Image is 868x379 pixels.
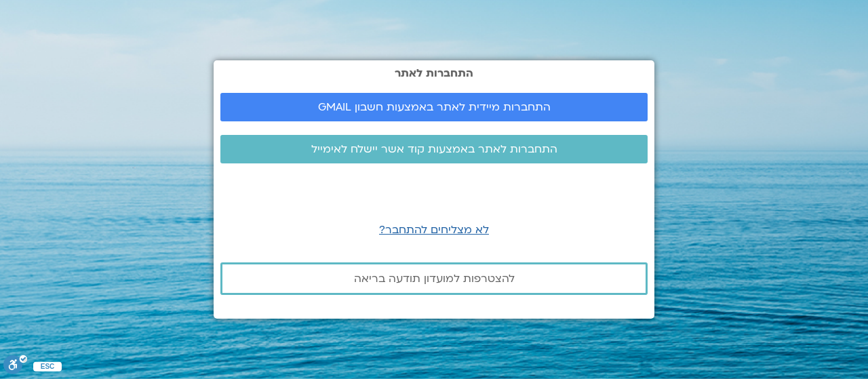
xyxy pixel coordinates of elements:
span: להצטרפות למועדון תודעה בריאה [354,273,515,285]
a: לא מצליחים להתחבר? [379,222,489,237]
span: התחברות לאתר באמצעות קוד אשר יישלח לאימייל [311,143,557,155]
h2: התחברות לאתר [220,67,648,79]
a: להצטרפות למועדון תודעה בריאה [220,262,648,295]
a: התחברות לאתר באמצעות קוד אשר יישלח לאימייל [220,135,648,163]
span: התחברות מיידית לאתר באמצעות חשבון GMAIL [318,101,551,113]
a: התחברות מיידית לאתר באמצעות חשבון GMAIL [220,93,648,121]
